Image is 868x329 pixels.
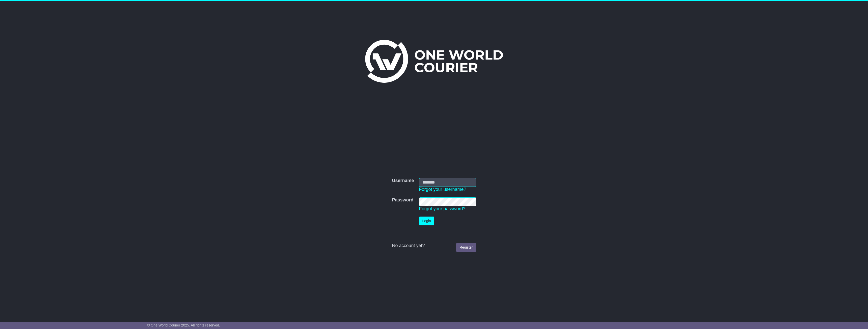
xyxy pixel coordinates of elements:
img: One World [365,40,503,83]
label: Username [392,178,414,184]
label: Password [392,197,413,203]
a: Register [456,243,476,252]
div: No account yet? [392,243,476,249]
button: Login [419,217,434,225]
a: Forgot your password? [419,206,466,211]
a: Forgot your username? [419,187,466,192]
span: © One World Courier 2025. All rights reserved. [147,323,220,327]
